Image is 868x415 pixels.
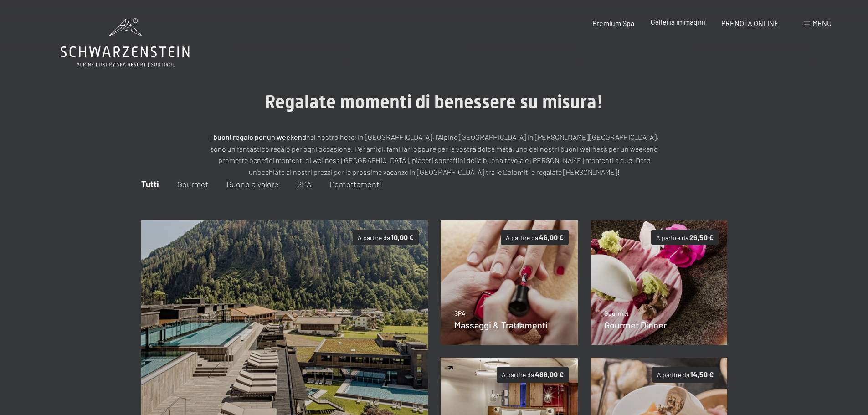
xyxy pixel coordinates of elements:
span: Menu [812,19,832,27]
strong: I buoni regalo per un weekend [210,133,306,141]
a: Galleria immagini [651,17,705,26]
a: Premium Spa [592,19,634,27]
p: nel nostro hotel in [GEOGRAPHIC_DATA], l’Alpine [GEOGRAPHIC_DATA] in [PERSON_NAME][GEOGRAPHIC_DAT... [206,131,662,178]
a: PRENOTA ONLINE [721,19,779,27]
span: Regalate momenti di benessere su misura! [265,91,603,113]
